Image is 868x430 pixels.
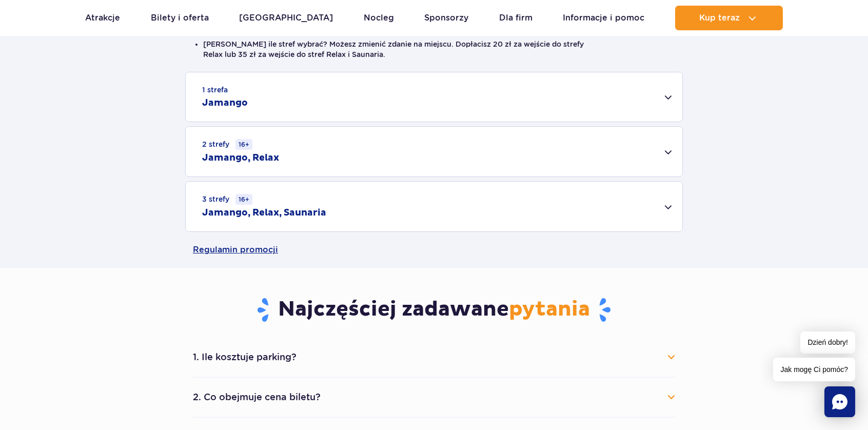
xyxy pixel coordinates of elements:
[202,207,326,219] h2: Jamango, Relax, Saunaria
[563,6,644,30] a: Informacje i pomoc
[85,6,120,30] a: Atrakcje
[773,358,855,381] span: Jak mogę Ci pomóc?
[203,39,665,60] li: [PERSON_NAME] ile stref wybrać? Możesz zmienić zdanie na miejscu. Dopłacisz 20 zł za wejście do s...
[824,386,855,417] div: Chat
[202,194,252,205] small: 3 strefy
[235,194,252,205] small: 16+
[800,331,855,354] span: Dzień dobry!
[202,152,279,164] h2: Jamango, Relax
[202,85,228,95] small: 1 strefa
[202,139,252,150] small: 2 strefy
[364,6,394,30] a: Nocleg
[151,6,209,30] a: Bilety i oferta
[235,139,252,150] small: 16+
[509,297,590,322] span: pytania
[699,13,740,23] span: Kup teraz
[499,6,532,30] a: Dla firm
[424,6,468,30] a: Sponsorzy
[193,346,675,368] button: 1. Ile kosztuje parking?
[675,6,783,30] button: Kup teraz
[193,232,675,268] a: Regulamin promocji
[239,6,333,30] a: [GEOGRAPHIC_DATA]
[193,386,675,408] button: 2. Co obejmuje cena biletu?
[202,97,248,109] h2: Jamango
[193,297,675,323] h3: Najczęściej zadawane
